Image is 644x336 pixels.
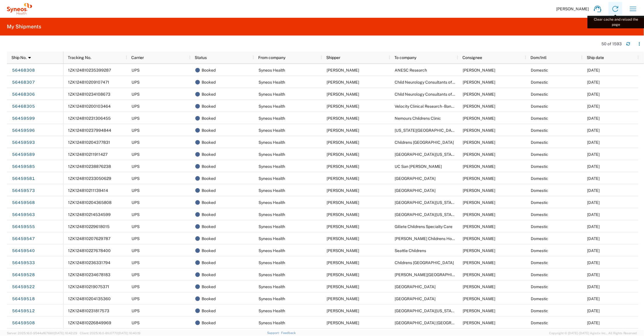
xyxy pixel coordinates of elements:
span: 1ZK124810235399287 [68,68,111,72]
a: 56459518 [12,294,35,303]
span: UPS [132,284,140,289]
span: 1ZK124810233050629 [68,176,112,181]
a: 56459589 [12,150,35,159]
span: John Polandick [327,200,359,205]
span: Syneos Health [259,236,285,241]
span: Domestic [531,68,548,72]
span: Booked [202,76,216,88]
span: 1ZK124810209107471 [68,80,110,85]
span: Syneos Health [259,152,285,157]
span: Ship date [587,55,604,60]
span: UPS [132,152,140,157]
span: Domestic [531,309,548,313]
span: UPS [132,321,140,325]
span: 1ZK124810238876238 [68,164,111,169]
span: Syneos Health [259,140,285,145]
span: Nemours Childrens Clinic [395,116,441,121]
span: 08/11/2025 [587,152,600,157]
span: 1ZK124810236331794 [68,260,111,265]
span: 08/12/2025 [587,80,600,85]
span: Client: 2025.16.0-8fc0770 [80,331,140,335]
span: 08/12/2025 [587,92,600,97]
span: 08/11/2025 [587,212,600,217]
span: Domestic [531,296,548,301]
span: Donna Gallimore [463,296,496,301]
span: 08/11/2025 [587,260,600,265]
span: 1ZK124810226849969 [68,321,112,325]
span: Univ. of Kansas Medical Center Research [395,309,476,313]
span: John Polandick [327,176,359,181]
span: Syneos Health [259,116,285,121]
a: 56459508 [12,318,35,327]
span: Syneos Health [259,260,285,265]
span: [PERSON_NAME] [556,6,589,11]
a: 56459599 [12,114,35,123]
span: UPS [132,164,140,169]
span: 1ZK124810234678183 [68,272,111,277]
span: Destany McCain [463,188,496,193]
span: John Polandick [327,212,359,217]
span: 1ZK124810204377831 [68,140,110,145]
span: John Polandick [327,284,359,289]
div: 50 of 1593 [601,41,622,46]
span: Lauren Wooten [463,176,496,181]
span: Vickie McDaniel [463,92,496,97]
a: Feedback [281,331,296,335]
span: Vickie McDaniel [463,80,496,85]
span: 1ZK124810229618015 [68,224,110,229]
a: 56459555 [12,222,35,231]
span: Phoenix Childrens Hospital [395,284,436,289]
span: 08/11/2025 [587,140,600,145]
span: Syneos Health [259,224,285,229]
span: Ciara Gibbs [463,212,496,217]
span: Richard Stauffacher [463,152,496,157]
span: University of Wisconsin School of Medicine [395,152,458,157]
span: John Polandick [327,68,359,72]
span: From company [259,55,286,60]
span: Booked [202,124,216,136]
span: Domestic [531,80,548,85]
span: Syneos Health [259,92,285,97]
span: University of Iowa [395,212,458,217]
span: ANESC Research [395,68,427,72]
span: UPS [132,92,140,97]
span: UPS [132,80,140,85]
span: 08/12/2025 [587,104,600,109]
span: Domestic [531,116,548,121]
span: 08/11/2025 [587,284,600,289]
span: John Polandick [327,309,359,313]
span: 1ZK124810214534599 [68,212,111,217]
span: Domestic [531,128,548,133]
span: Helen DeVos Childrens Hospital [395,236,462,241]
span: Server: 2025.16.0-9544af67660 [7,331,77,335]
span: UPS [132,188,140,193]
span: Domestic [531,272,548,277]
span: Syneos Health [259,200,285,205]
span: 1ZK124810237994844 [68,128,112,133]
span: Domestic [531,236,548,241]
span: Booked [202,197,216,209]
span: Syneos Health [259,309,285,313]
span: Domestic [531,200,548,205]
span: Ship No. [11,55,27,60]
span: 1ZK124810234108673 [68,92,111,97]
span: Nationwide Childrens Hospital [395,188,436,193]
span: 1ZK124810219075371 [68,284,110,289]
span: John Polandick [327,224,359,229]
span: Velocity Clinical Research - Banning [395,104,460,109]
span: Booked [202,148,216,160]
a: 56459522 [12,282,35,291]
span: 1ZK124810204365808 [68,200,112,205]
span: Booked [202,112,216,124]
a: 56459540 [12,246,35,255]
span: Domestic [531,152,548,157]
span: Cassidy Nelson [463,309,496,313]
span: Domestic [531,260,548,265]
span: UPS [132,248,140,253]
span: John Polandick [327,128,359,133]
span: Syneos Health [259,321,285,325]
span: UPS [132,236,140,241]
span: 08/12/2025 [587,68,600,72]
span: Syneos Health [259,80,285,85]
span: 1ZK124810204135360 [68,296,111,301]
